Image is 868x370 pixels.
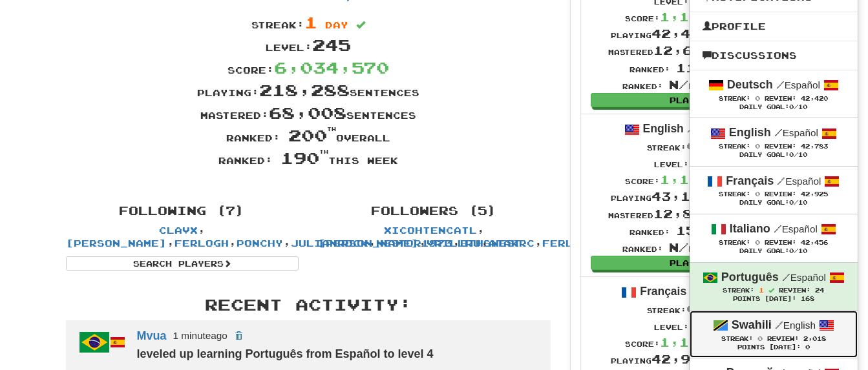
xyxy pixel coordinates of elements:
[640,285,686,298] strong: Français
[774,223,818,234] small: Español
[755,238,760,246] span: 0
[660,335,747,349] span: 1,163,218
[703,295,845,303] div: Points [DATE]: 168
[719,239,750,246] span: Streak:
[427,238,481,249] a: Vrillru
[318,238,419,249] a: [PERSON_NAME]
[608,334,764,351] div: Score:
[608,42,764,59] div: Mastered sentences
[327,126,336,132] sup: th
[721,335,753,342] span: Streak:
[608,317,764,334] div: Level:
[801,190,828,198] span: 42,925
[608,239,764,256] div: Ranked: this week
[719,143,750,150] span: Streak:
[789,247,794,254] span: 0
[66,238,167,249] a: [PERSON_NAME]
[259,80,350,99] span: 218,288
[789,103,794,110] span: 0
[777,175,785,187] span: /
[173,330,228,341] small: 1 minute ago
[721,271,779,283] strong: Português
[56,79,560,101] div: Playing: sentences
[676,223,702,238] span: 15
[789,199,794,206] span: 0
[489,238,535,249] a: atakrc
[608,138,764,154] div: Streak:
[175,238,229,249] a: ferlogh
[690,70,858,118] a: Deutsch /Español Streak: 0 Review: 42,420 Daily Goal:0/10
[325,19,348,30] span: day
[776,79,785,90] span: /
[608,154,764,171] div: Level:
[776,79,820,90] small: Español
[281,148,328,167] span: 190
[608,59,764,76] div: Ranked: overall
[779,287,810,294] span: Review:
[690,167,858,214] a: Français /Español Streak: 0 Review: 42,925 Daily Goal:0/10
[815,287,824,294] span: 24
[66,205,299,218] h4: Following (7)
[653,207,712,221] span: 12,866
[310,176,354,189] iframe: fb:share_button Facebook Social Plugin
[643,122,684,135] strong: English
[237,238,283,249] a: Ponchy
[608,300,764,317] div: Streak:
[608,76,764,93] div: Ranked: this week
[56,34,560,56] div: Level:
[755,142,760,150] span: 0
[775,319,783,331] span: /
[703,344,845,352] div: Points [DATE]: 0
[56,101,560,124] div: Mastered: sentences
[755,190,760,198] span: 0
[782,272,826,283] small: Español
[765,190,796,198] span: Review:
[686,139,696,153] span: 0
[687,124,730,134] small: Español
[757,334,763,342] span: 0
[703,199,845,207] div: Daily Goal: /10
[542,238,597,249] a: ferlogh
[703,151,845,159] div: Daily Goal: /10
[653,43,712,57] span: 12,651
[669,240,698,254] span: N/A
[801,239,828,246] span: 42,456
[690,118,858,165] a: English /Español Streak: 0 Review: 42,783 Daily Goal:0/10
[801,95,828,102] span: 42,420
[269,103,346,122] span: 68,008
[687,123,695,134] span: /
[803,335,826,342] span: 2,018
[777,176,821,187] small: Español
[608,8,764,25] div: Score:
[651,352,710,366] span: 42,927
[304,12,317,32] span: 1
[730,222,770,235] strong: Italiano
[690,263,858,310] a: Português /Español Streak: 1 Review: 24 Points [DATE]: 168
[591,93,782,107] a: Play
[288,125,336,145] span: 200
[608,205,764,222] div: Mastered sentences
[732,318,772,331] strong: Swahili
[608,188,764,205] div: Playing sentences
[801,143,828,150] span: 42,783
[660,10,747,24] span: 1,159,704
[690,214,858,262] a: Italiano /Español Streak: 0 Review: 42,456 Daily Goal:0/10
[755,94,760,102] span: 0
[789,151,794,158] span: 0
[775,320,816,331] small: English
[651,26,710,41] span: 42,420
[319,149,328,155] sup: th
[312,35,351,54] span: 245
[774,223,782,234] span: /
[719,95,750,102] span: Streak:
[262,176,305,189] iframe: X Post Button
[137,347,434,360] strong: leveled up learning Português from Español to level 4
[768,287,774,293] span: Streak includes today.
[56,147,560,169] div: Ranked: this week
[291,238,368,249] a: julianrock
[765,143,796,150] span: Review:
[66,296,551,313] h3: Recent Activity:
[774,127,783,138] span: /
[651,189,709,203] span: 43,147
[56,198,308,271] div: , , , , , ,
